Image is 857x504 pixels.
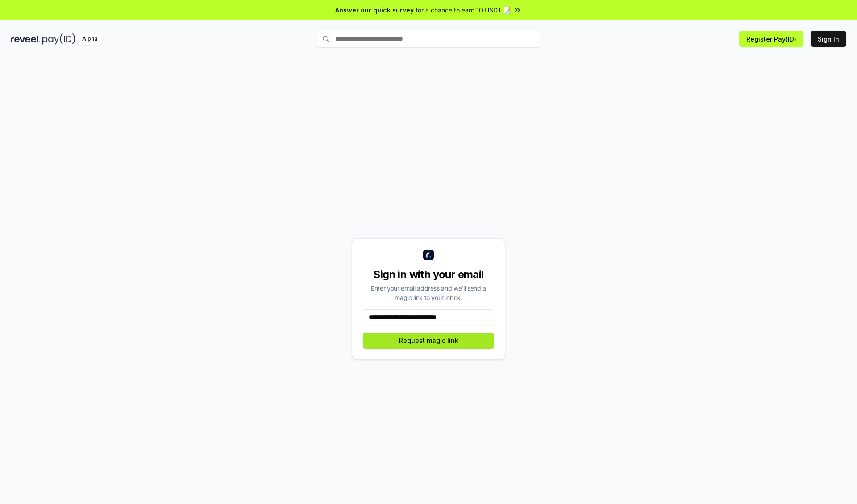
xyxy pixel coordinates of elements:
button: Register Pay(ID) [739,31,803,47]
img: pay_id [42,33,75,45]
button: Request magic link [363,333,494,349]
div: Alpha [77,33,102,45]
button: Sign In [811,31,846,47]
span: Answer our quick survey [335,5,414,15]
img: logo_small [423,250,434,260]
div: Enter your email address and we’ll send a magic link to your inbox. [363,283,494,302]
img: reveel_dark [11,33,41,45]
span: for a chance to earn 10 USDT 📝 [416,5,511,15]
div: Sign in with your email [363,267,494,282]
